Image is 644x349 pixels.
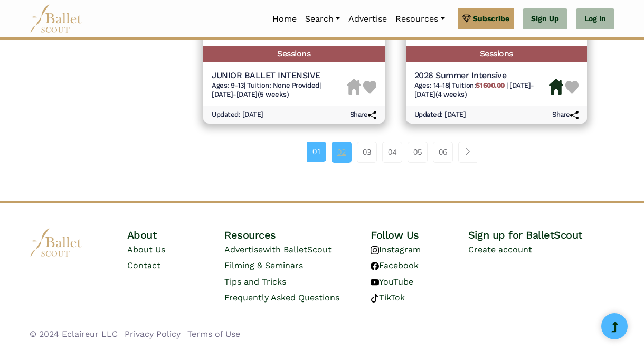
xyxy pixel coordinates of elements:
a: About Us [127,244,165,254]
h4: Resources [224,228,371,242]
a: Home [268,8,301,30]
a: Advertisewith BalletScout [224,244,332,254]
img: youtube logo [371,278,379,287]
a: Filming & Seminars [224,260,303,270]
h6: Share [350,110,376,119]
a: 03 [357,142,377,163]
img: Heart [363,81,376,94]
img: tiktok logo [371,294,379,303]
a: Log In [576,8,614,30]
a: Facebook [371,260,419,270]
a: Advertise [344,8,391,30]
a: 05 [408,142,428,163]
span: Subscribe [473,13,509,24]
img: Heart [565,81,579,94]
span: [DATE]-[DATE] (4 weeks) [414,81,534,98]
li: © 2024 Eclaireur LLC [30,327,118,341]
a: Create account [468,244,532,254]
h6: | | [414,81,550,99]
a: Privacy Policy [125,329,181,339]
h5: Sessions [203,46,385,62]
a: Frequently Asked Questions [224,293,339,303]
a: 06 [433,142,453,163]
a: Subscribe [458,8,514,29]
a: 01 [307,142,326,162]
a: Sign Up [523,8,567,30]
img: facebook logo [371,262,379,270]
span: with BalletScout [263,244,332,254]
img: Housing Available [549,79,563,95]
a: TikTok [371,293,405,303]
h6: Share [552,110,579,119]
span: Ages: 9-13 [212,81,244,89]
h4: About [127,228,225,242]
a: Contact [127,260,160,270]
img: logo [30,228,82,257]
h4: Follow Us [371,228,468,242]
nav: Page navigation example [307,142,483,163]
img: gem.svg [462,13,471,24]
a: Instagram [371,244,421,254]
span: Tuition: [452,81,506,89]
span: [DATE]-[DATE] (5 weeks) [212,90,289,98]
h6: Updated: [DATE] [414,110,466,119]
img: instagram logo [371,246,379,254]
h5: Sessions [406,46,588,62]
b: $1600.00 [476,81,504,89]
img: Housing Unavailable [347,79,361,95]
span: Ages: 14-18 [414,81,449,89]
h6: | | [212,81,347,99]
a: Terms of Use [187,329,240,339]
h6: Updated: [DATE] [212,110,263,119]
h5: 2026 Summer Intensive [414,70,550,81]
a: Search [301,8,344,30]
h5: JUNIOR BALLET INTENSIVE [212,70,347,81]
a: YouTube [371,277,413,287]
h4: Sign up for BalletScout [468,228,614,242]
a: Tips and Tricks [224,277,286,287]
a: 02 [332,142,352,163]
span: Tuition: None Provided [247,81,319,89]
a: Resources [391,8,449,30]
a: 04 [382,142,402,163]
